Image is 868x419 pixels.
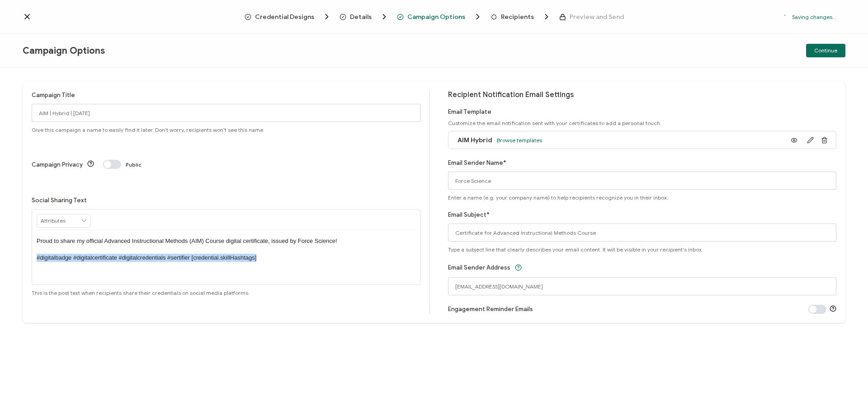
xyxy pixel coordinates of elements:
[448,211,490,218] label: Email Subject*
[448,223,837,242] input: Subject
[458,136,492,144] span: AIM Hybrid
[448,159,506,166] label: Email Sender Name*
[245,12,331,21] span: Credential Designs
[792,14,836,20] p: Saving changes...
[491,12,551,21] span: Recipients
[407,14,465,20] span: Campaign Options
[397,12,482,21] span: Campaign Options
[37,237,415,262] p: Proud to share my official Advanced Instructional Methods (AIM) Course digital certificate, issue...
[806,44,845,57] button: Continue
[350,14,372,20] span: Details
[245,12,624,21] div: Breadcrumb
[126,161,142,168] span: Public
[32,126,264,133] span: Give this campaign a name to easily find it later. Don't worry, recipients won't see this name.
[570,14,624,20] span: Preview and Send
[448,246,703,253] span: Type a subject line that clearly describes your email content. It will be visible in your recipie...
[23,45,105,56] span: Campaign Options
[559,14,624,20] span: Preview and Send
[32,104,420,122] input: Campaign Options
[32,289,250,296] span: This is the post text when recipients share their credentials on social media platforms.
[448,277,837,295] input: verified@certificate.forcescience.com
[448,194,668,201] span: Enter a name (e.g. your company name) to help recipients recognize you in their inbox.
[823,376,868,419] iframe: Chat Widget
[497,137,542,144] span: Browse templates
[255,14,314,20] span: Credential Designs
[814,48,837,53] span: Continue
[448,264,510,271] label: Email Sender Address
[32,161,83,168] label: Campaign Privacy
[32,197,87,204] label: Social Sharing Text
[37,214,90,227] input: Attributes
[448,90,574,99] span: Recipient Notification Email Settings
[448,120,661,126] span: Customize the email notification sent with your certificates to add a personal touch.
[448,108,491,115] label: Email Template
[448,306,533,312] label: Engagement Reminder Emails
[340,12,389,21] span: Details
[32,92,75,98] label: Campaign Title
[448,172,837,190] input: Name
[501,14,534,20] span: Recipients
